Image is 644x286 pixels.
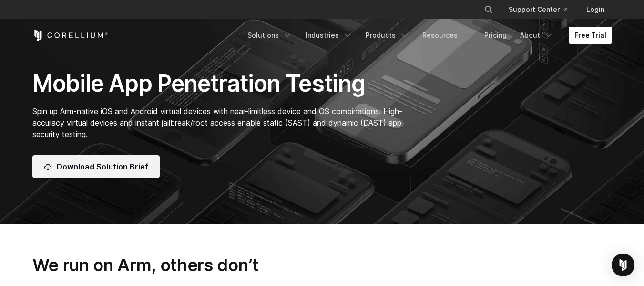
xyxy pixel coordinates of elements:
a: Industries [300,27,358,44]
a: Login [579,1,612,18]
a: Products [360,27,415,44]
span: Spin up Arm-native iOS and Android virtual devices with near-limitless device and OS combinations... [32,106,402,139]
a: Resources [417,27,477,44]
a: Corellium Home [32,30,108,41]
a: Free Trial [569,27,612,44]
span: Download Solution Brief [57,161,148,172]
a: Pricing [479,27,512,44]
h1: Mobile App Penetration Testing [32,69,412,98]
a: Support Center [501,1,575,18]
a: About [514,27,559,44]
div: Open Intercom Messenger [612,254,634,276]
h3: We run on Arm, others don’t [32,254,612,275]
div: Navigation Menu [472,1,612,18]
button: Search [480,1,497,18]
a: Solutions [242,27,298,44]
a: Download Solution Brief [32,155,160,178]
div: Navigation Menu [242,27,612,44]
